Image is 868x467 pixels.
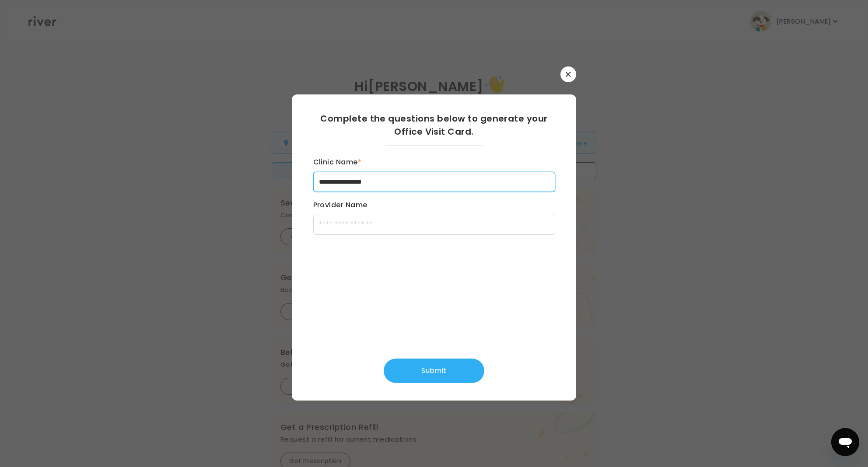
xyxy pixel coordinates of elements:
button: Submit [384,359,484,383]
iframe: Button to launch messaging window [831,428,859,456]
label: Provider Name [313,199,555,211]
label: Clinic Name [313,156,555,168]
h2: Complete the questions below to generate your Office Visit Card. [313,112,555,138]
input: clinicName [313,172,555,192]
input: providerName [313,215,555,235]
